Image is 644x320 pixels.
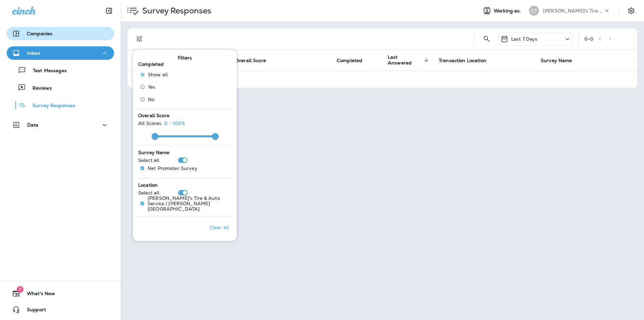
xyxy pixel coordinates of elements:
[7,98,114,112] button: Survey Responses
[148,166,197,171] p: Net Promoter Survey
[625,5,637,17] button: Settings
[148,72,168,77] span: Show all
[140,6,211,16] p: Survey Responses
[7,303,114,316] button: Support
[138,149,170,155] span: Survey Name
[27,122,39,128] p: Data
[388,54,431,66] span: Last Answered
[138,112,169,119] span: Overall Score
[584,36,593,42] div: 0 - 0
[7,287,114,300] button: 7What's New
[26,103,75,109] p: Survey Responses
[207,219,231,236] button: Clear all
[543,8,603,13] p: [PERSON_NAME]'s Tire & Auto
[133,32,146,46] button: Filters
[26,68,67,74] p: Text Messages
[511,36,538,42] p: Last 7 Days
[337,57,371,63] span: Completed
[235,58,266,63] span: Overall Score
[439,57,495,63] span: Transaction Location
[541,57,581,63] span: Survey Name
[7,81,114,95] button: Reviews
[138,61,164,67] span: Completed
[7,118,114,132] button: Data
[26,85,52,92] p: Reviews
[337,58,362,63] span: Completed
[138,157,159,163] p: Select all
[17,286,23,293] span: 7
[100,4,118,17] button: Collapse Sidebar
[138,121,161,126] p: All Scores
[210,225,229,230] p: Clear all
[148,195,226,212] p: [PERSON_NAME]'s Tire & Auto Service | [PERSON_NAME][GEOGRAPHIC_DATA]
[127,70,637,88] td: No results. Try adjusting filters
[7,63,114,77] button: Text Messages
[7,27,114,40] button: Companies
[133,46,237,241] div: Filters
[439,58,486,63] span: Transaction Location
[480,32,493,46] button: Search Survey Responses
[388,54,422,66] span: Last Answered
[138,190,159,195] p: Select all
[178,55,192,61] span: Filters
[7,46,114,60] button: Inbox
[494,8,522,14] span: Working as:
[164,121,185,126] p: 0 - 100%
[27,50,40,56] p: Inbox
[20,307,46,315] span: Support
[529,6,539,16] div: CT
[235,57,275,63] span: Overall Score
[20,291,55,299] span: What's New
[27,31,52,36] p: Companies
[541,58,572,63] span: Survey Name
[138,182,158,188] span: Location
[148,97,154,102] span: No
[148,84,155,90] span: Yes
